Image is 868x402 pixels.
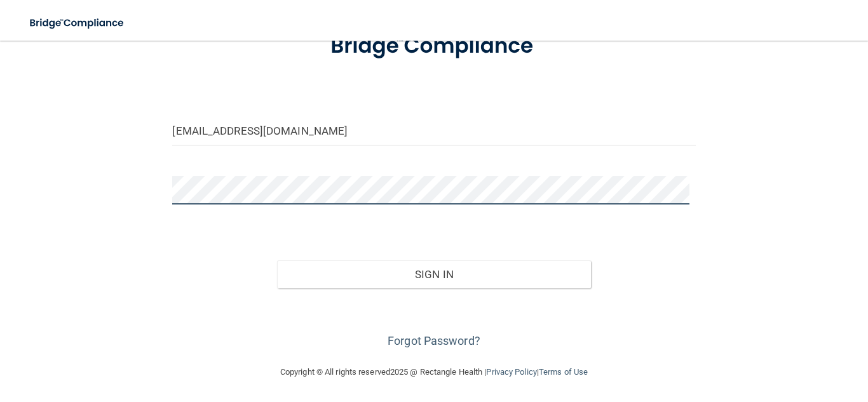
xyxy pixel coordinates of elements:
[19,10,136,36] img: bridge_compliance_login_screen.278c3ca4.svg
[172,117,695,145] input: Email
[486,367,536,377] a: Privacy Policy
[539,367,588,377] a: Terms of Use
[277,260,591,288] button: Sign In
[202,352,666,392] div: Copyright © All rights reserved 2025 @ Rectangle Health | |
[388,334,480,347] a: Forgot Password?
[308,18,560,74] img: bridge_compliance_login_screen.278c3ca4.svg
